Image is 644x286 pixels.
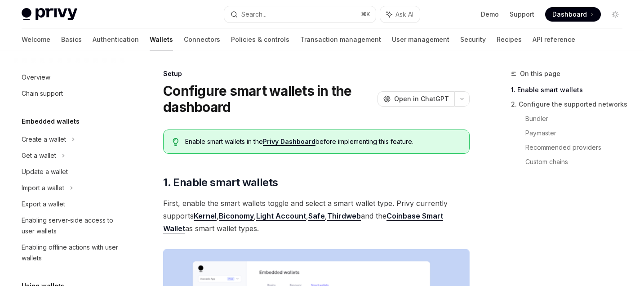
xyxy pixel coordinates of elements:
[392,29,449,50] a: User management
[481,10,499,19] a: Demo
[231,29,289,50] a: Policies & controls
[525,155,630,169] a: Custom chains
[394,94,449,103] span: Open in ChatGPT
[511,83,630,97] a: 1. Enable smart wallets
[525,112,630,126] a: Bundler
[378,91,454,107] button: Open in ChatGPT
[533,29,575,50] a: API reference
[327,211,361,221] a: Thirdweb
[308,211,325,221] a: Safe
[163,83,374,115] h1: Configure smart wallets in the dashboard
[395,10,413,19] span: Ask AI
[525,140,630,155] a: Recommended providers
[22,150,56,161] div: Get a wallet
[150,29,173,50] a: Wallets
[219,211,254,221] a: Biconomy
[22,166,68,177] div: Update a wallet
[545,7,601,22] a: Dashboard
[14,196,129,212] a: Export a wallet
[263,138,315,146] a: Privy Dashboard
[14,164,129,180] a: Update a wallet
[22,29,50,50] a: Welcome
[300,29,381,50] a: Transaction management
[22,199,65,210] div: Export a wallet
[460,29,486,50] a: Security
[173,138,179,146] svg: Tip
[241,9,266,20] div: Search...
[184,29,220,50] a: Connectors
[380,6,420,22] button: Ask AI
[163,69,470,78] div: Setup
[511,97,630,112] a: 2. Configure the supported networks
[552,10,587,19] span: Dashboard
[14,69,129,85] a: Overview
[22,134,66,145] div: Create a wallet
[22,242,124,264] div: Enabling offline actions with user wallets
[224,6,376,22] button: Search...⌘K
[14,239,129,266] a: Enabling offline actions with user wallets
[163,197,470,235] span: First, enable the smart wallets toggle and select a smart wallet type. Privy currently supports ,...
[93,29,139,50] a: Authentication
[497,29,522,50] a: Recipes
[608,7,622,22] button: Toggle dark mode
[22,215,124,237] div: Enabling server-side access to user wallets
[185,137,461,146] span: Enable smart wallets in the before implementing this feature.
[22,8,77,21] img: light logo
[22,72,50,83] div: Overview
[22,88,63,99] div: Chain support
[14,212,129,239] a: Enabling server-side access to user wallets
[163,175,278,190] span: 1. Enable smart wallets
[61,29,82,50] a: Basics
[525,126,630,140] a: Paymaster
[194,211,217,221] a: Kernel
[14,85,129,102] a: Chain support
[520,68,560,79] span: On this page
[22,116,80,127] h5: Embedded wallets
[510,10,534,19] a: Support
[22,183,64,193] div: Import a wallet
[361,11,370,18] span: ⌘ K
[256,211,306,221] a: Light Account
